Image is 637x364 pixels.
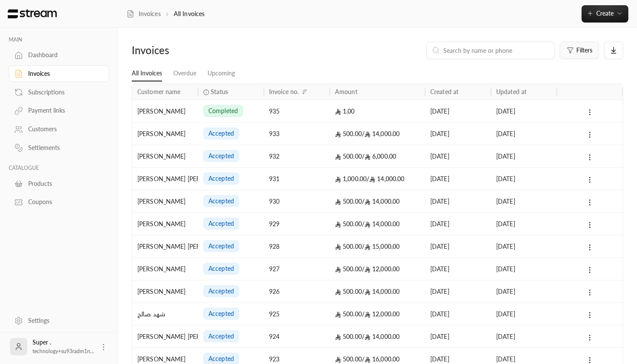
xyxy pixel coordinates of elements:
[430,88,458,95] div: Created at
[430,213,486,235] div: [DATE]
[7,9,58,19] img: Logo
[430,100,486,122] div: [DATE]
[335,235,420,257] div: 15,000.00
[208,197,234,205] span: accepted
[127,10,161,18] a: Invoices
[496,100,552,122] div: [DATE]
[430,303,486,325] div: [DATE]
[496,258,552,280] div: [DATE]
[208,264,234,273] span: accepted
[137,325,193,348] div: [PERSON_NAME] [PERSON_NAME]
[28,106,98,115] div: Payment links
[335,153,364,160] span: 500.00 /
[269,88,299,95] div: Invoice no.
[9,312,109,329] a: Settings
[335,213,420,235] div: 14,000.00
[335,355,364,363] span: 500.00 /
[269,168,325,190] div: 931
[335,280,420,302] div: 14,000.00
[335,100,420,122] div: 1.00
[137,190,193,212] div: [PERSON_NAME]
[335,288,364,295] span: 500.00 /
[560,42,599,59] button: Filters
[335,168,420,190] div: 14,000.00
[208,107,238,115] span: completed
[28,179,98,188] div: Products
[9,84,109,101] a: Subscriptions
[137,280,193,302] div: [PERSON_NAME]
[174,10,205,18] p: All Invoices
[137,123,193,145] div: [PERSON_NAME]
[208,219,234,228] span: accepted
[137,258,193,280] div: [PERSON_NAME]
[299,87,310,97] button: Sort
[430,258,486,280] div: [DATE]
[208,287,234,296] span: accepted
[335,130,364,137] span: 500.00 /
[32,348,94,354] span: technology+su93radm1n...
[335,198,364,205] span: 500.00 /
[9,165,109,172] p: CATALOGUE
[137,235,193,257] div: [PERSON_NAME] [PERSON_NAME]
[269,280,325,302] div: 926
[28,143,98,152] div: Settlements
[582,5,628,23] button: Create
[269,258,325,280] div: 927
[208,354,234,363] span: accepted
[496,235,552,257] div: [DATE]
[9,36,109,43] p: MAIN
[208,66,235,81] a: Upcoming
[496,280,552,302] div: [DATE]
[269,213,325,235] div: 929
[496,190,552,212] div: [DATE]
[137,303,193,325] div: شهد صالح
[269,123,325,145] div: 933
[269,190,325,212] div: 930
[9,175,109,192] a: Products
[137,100,193,122] div: [PERSON_NAME]
[443,45,549,55] input: Search by name or phone
[269,100,325,122] div: 935
[28,125,98,133] div: Customers
[576,47,592,53] span: Filters
[335,258,420,280] div: 12,000.00
[335,175,369,182] span: 1,000.00 /
[430,325,486,348] div: [DATE]
[269,235,325,257] div: 928
[208,242,234,250] span: accepted
[269,325,325,348] div: 924
[137,145,193,167] div: [PERSON_NAME]
[173,66,196,81] a: Overdue
[335,303,420,325] div: 12,000.00
[496,145,552,167] div: [DATE]
[9,47,109,64] a: Dashboard
[28,51,98,59] div: Dashboard
[28,316,98,325] div: Settings
[9,194,109,211] a: Coupons
[335,325,420,348] div: 14,000.00
[137,168,193,190] div: [PERSON_NAME] [PERSON_NAME]
[9,121,109,138] a: Customers
[335,333,364,340] span: 500.00 /
[269,303,325,325] div: 925
[335,123,420,145] div: 14,000.00
[32,338,94,355] div: Super .
[269,145,325,167] div: 932
[137,213,193,235] div: [PERSON_NAME]
[132,66,162,81] a: All Invoices
[208,174,234,183] span: accepted
[208,332,234,341] span: accepted
[132,43,248,57] div: Invoices
[430,280,486,302] div: [DATE]
[430,145,486,167] div: [DATE]
[496,325,552,348] div: [DATE]
[335,265,364,273] span: 500.00 /
[335,190,420,212] div: 14,000.00
[496,123,552,145] div: [DATE]
[9,102,109,119] a: Payment links
[208,152,234,160] span: accepted
[208,309,234,318] span: accepted
[335,220,364,227] span: 500.00 /
[335,145,420,167] div: 6,000.00
[430,190,486,212] div: [DATE]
